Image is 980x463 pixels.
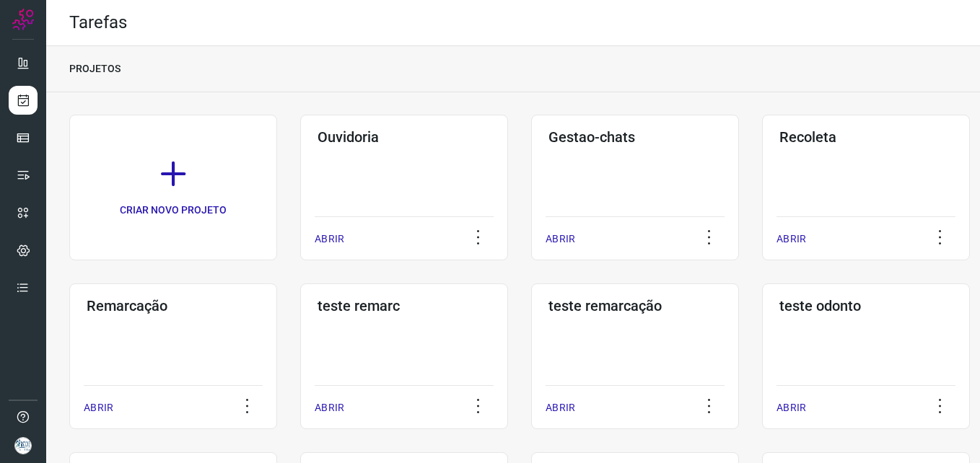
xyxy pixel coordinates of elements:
[69,61,121,76] p: PROJETOS
[318,297,491,314] h3: teste remarc
[779,297,953,314] h3: teste odonto
[120,203,227,218] p: CRIAR NOVO PROJETO
[315,400,344,415] p: ABRIR
[546,400,575,415] p: ABRIR
[87,297,260,314] h3: Remarcação
[12,9,34,30] img: Logo
[548,128,722,146] h3: Gestao-chats
[776,400,806,415] p: ABRIR
[779,128,953,146] h3: Recoleta
[69,12,127,33] h2: Tarefas
[548,297,722,314] h3: teste remarcação
[84,400,113,415] p: ABRIR
[14,437,32,454] img: 2df383a8bc393265737507963739eb71.PNG
[546,231,575,247] p: ABRIR
[315,231,344,247] p: ABRIR
[318,128,491,146] h3: Ouvidoria
[776,231,806,247] p: ABRIR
